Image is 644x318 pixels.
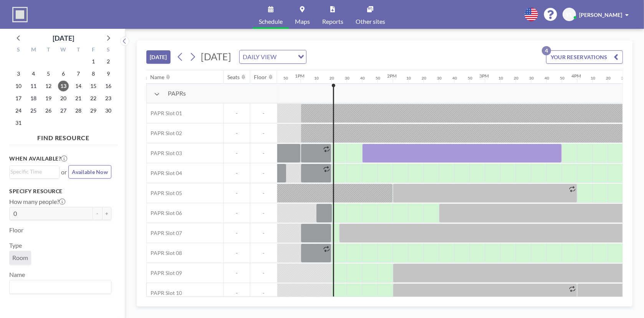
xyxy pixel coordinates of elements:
span: Monday, August 18, 2025 [28,93,39,104]
span: PAPR Slot 06 [147,210,182,217]
label: Name [9,271,25,278]
span: YL [566,11,573,18]
div: 3PM [479,73,489,79]
div: 50 [283,76,288,81]
span: PAPR Slot 10 [147,290,182,296]
span: Room [12,254,28,262]
span: Tuesday, August 26, 2025 [43,105,54,116]
span: Friday, August 15, 2025 [88,81,99,91]
span: Tuesday, August 5, 2025 [43,68,54,79]
div: 30 [529,76,534,81]
span: - [224,270,250,277]
div: 50 [376,76,380,81]
div: T [41,45,56,55]
span: Other sites [356,18,385,25]
span: Saturday, August 9, 2025 [103,68,114,79]
span: Tuesday, August 12, 2025 [43,81,54,91]
span: - [250,170,277,177]
div: 40 [452,76,457,81]
div: Search for option [10,280,111,293]
div: 50 [560,76,565,81]
h3: Specify resource [9,188,111,195]
span: - [224,290,250,296]
div: 20 [606,76,611,81]
input: Search for option [10,282,107,292]
div: 50 [468,76,472,81]
button: [DATE] [146,50,171,64]
span: Wednesday, August 20, 2025 [58,93,69,104]
span: - [250,270,277,277]
span: PAPR Slot 09 [147,270,182,277]
div: S [101,45,116,55]
span: Thursday, August 14, 2025 [73,81,84,91]
div: 20 [422,76,426,81]
span: PAPR Slot 02 [147,130,182,137]
span: Reports [322,18,343,25]
span: Friday, August 8, 2025 [88,68,99,79]
input: Search for option [279,52,293,62]
div: Search for option [10,166,59,177]
span: Thursday, August 28, 2025 [73,105,84,116]
span: Thursday, August 21, 2025 [73,93,84,104]
span: Saturday, August 16, 2025 [103,81,114,91]
span: Sunday, August 24, 2025 [13,105,24,116]
span: - [224,150,250,157]
span: PAPRs [168,89,186,97]
span: or [61,168,67,176]
div: 30 [437,76,442,81]
span: Thursday, August 7, 2025 [73,68,84,79]
div: 10 [314,76,319,81]
span: - [250,130,277,137]
span: PAPR Slot 08 [147,250,182,257]
div: 10 [498,76,503,81]
span: - [224,250,250,257]
label: Floor [9,226,23,234]
div: Floor [254,74,267,81]
span: Monday, August 25, 2025 [28,105,39,116]
span: Wednesday, August 27, 2025 [58,105,69,116]
span: Sunday, August 3, 2025 [13,68,24,79]
div: W [56,45,71,55]
button: - [93,207,102,220]
span: - [224,190,250,197]
span: DAILY VIEW [241,52,278,62]
div: 20 [329,76,334,81]
span: Sunday, August 10, 2025 [13,81,24,91]
div: 10 [591,76,595,81]
span: Saturday, August 23, 2025 [103,93,114,104]
button: Available Now [68,165,111,179]
button: YOUR RESERVATIONS4 [546,50,623,64]
span: PAPR Slot 01 [147,110,182,117]
span: PAPR Slot 05 [147,190,182,197]
span: - [250,110,277,117]
div: 4PM [571,73,581,79]
span: - [250,290,277,296]
label: Type [9,242,22,249]
span: - [250,210,277,217]
div: 40 [545,76,549,81]
span: - [224,170,250,177]
div: Name [151,74,165,81]
span: Tuesday, August 19, 2025 [43,93,54,104]
span: Sunday, August 17, 2025 [13,93,24,104]
div: F [86,45,101,55]
label: How many people? [9,198,65,205]
span: - [224,130,250,137]
div: 20 [514,76,518,81]
button: + [102,207,111,220]
p: 4 [542,46,551,55]
span: PAPR Slot 07 [147,230,182,237]
span: Friday, August 1, 2025 [88,56,99,67]
span: Wednesday, August 13, 2025 [58,81,69,91]
span: PAPR Slot 03 [147,150,182,157]
div: M [26,45,41,55]
span: - [250,150,277,157]
span: Friday, August 22, 2025 [88,93,99,104]
div: T [71,45,86,55]
span: - [250,250,277,257]
span: Maps [295,18,310,25]
div: [DATE] [53,33,74,43]
div: 40 [360,76,365,81]
span: PAPR Slot 04 [147,170,182,177]
span: Available Now [72,169,108,175]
